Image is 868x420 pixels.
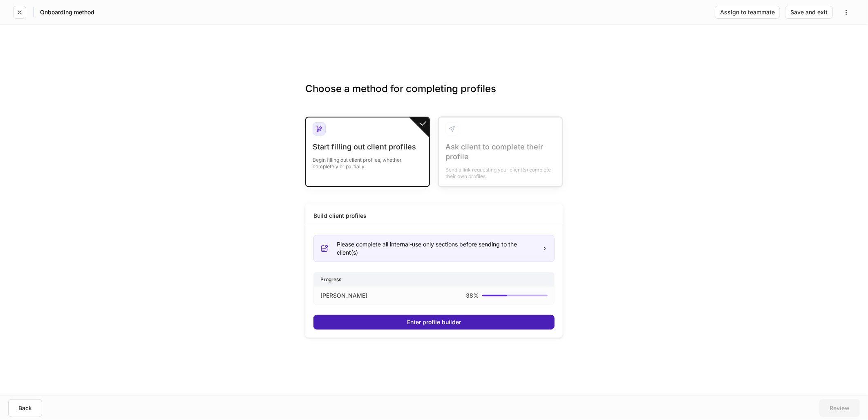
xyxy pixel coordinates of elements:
button: Enter profile builder [313,315,555,330]
div: Build client profiles [313,212,367,220]
p: [PERSON_NAME] [320,291,367,300]
button: Save and exit [785,6,833,19]
h3: Choose a method for completing profiles [305,82,563,108]
div: Please complete all internal-use only sections before sending to the client(s) [337,240,535,257]
div: Begin filling out client profiles, whether completely or partially. [313,152,423,170]
div: Enter profile builder [407,319,461,325]
div: Assign to teammate [720,9,775,15]
button: Back [8,399,42,417]
h5: Onboarding method [40,8,94,16]
div: Progress [314,272,554,287]
p: 38 % [466,291,479,300]
div: Start filling out client profiles [313,142,423,152]
div: Save and exit [790,9,828,15]
div: Back [18,405,32,411]
button: Assign to teammate [715,6,780,19]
